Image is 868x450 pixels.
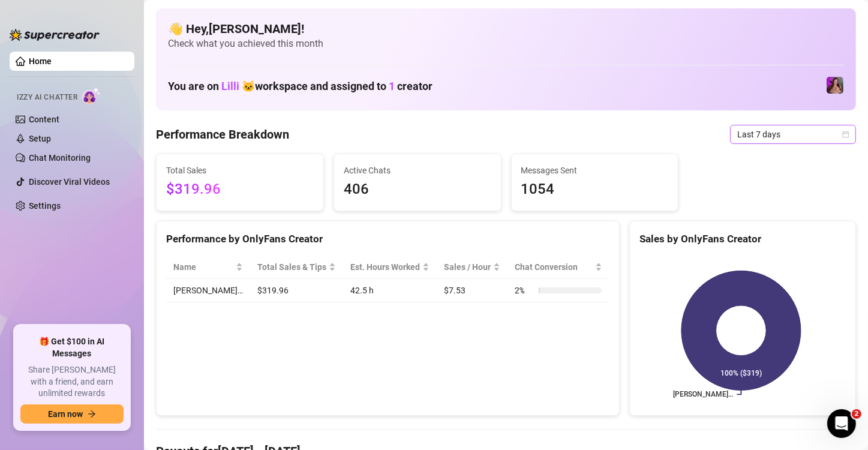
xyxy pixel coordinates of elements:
[257,260,326,274] span: Total Sales & Tips
[350,260,420,274] div: Est. Hours Worked
[166,256,250,279] th: Name
[827,409,856,438] iframe: Intercom live chat
[521,164,669,177] span: Messages Sent
[639,231,846,247] div: Sales by OnlyFans Creator
[82,87,101,104] img: AI Chatter
[48,409,83,419] span: Earn now
[20,364,124,400] span: Share [PERSON_NAME] with a friend, and earn unlimited rewards
[29,177,110,187] a: Discover Viral Videos
[515,260,592,274] span: Chat Conversion
[521,178,669,201] span: 1054
[437,256,507,279] th: Sales / Hour
[250,279,343,302] td: $319.96
[29,56,52,66] a: Home
[842,131,849,138] span: calendar
[437,279,507,302] td: $7.53
[166,231,609,247] div: Performance by OnlyFans Creator
[827,77,843,94] img: allison
[20,336,124,359] span: 🎁 Get $100 in AI Messages
[852,409,861,419] span: 2
[20,404,124,424] button: Earn nowarrow-right
[29,115,59,124] a: Content
[17,92,77,103] span: Izzy AI Chatter
[29,201,61,211] a: Settings
[507,256,609,279] th: Chat Conversion
[389,80,395,92] span: 1
[166,279,250,302] td: [PERSON_NAME]…
[10,29,100,41] img: logo-BBDzfeDw.svg
[444,260,491,274] span: Sales / Hour
[221,80,255,92] span: Lilli 🐱
[168,37,844,50] span: Check what you achieved this month
[156,126,289,143] h4: Performance Breakdown
[168,80,433,93] h1: You are on workspace and assigned to creator
[344,178,491,201] span: 406
[673,391,733,399] text: [PERSON_NAME]…
[168,20,844,37] h4: 👋 Hey, [PERSON_NAME] !
[344,164,491,177] span: Active Chats
[29,134,51,143] a: Setup
[250,256,343,279] th: Total Sales & Tips
[515,284,534,297] span: 2 %
[737,125,849,143] span: Last 7 days
[166,164,314,177] span: Total Sales
[166,178,314,201] span: $319.96
[343,279,437,302] td: 42.5 h
[173,260,233,274] span: Name
[88,410,96,418] span: arrow-right
[29,153,91,163] a: Chat Monitoring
